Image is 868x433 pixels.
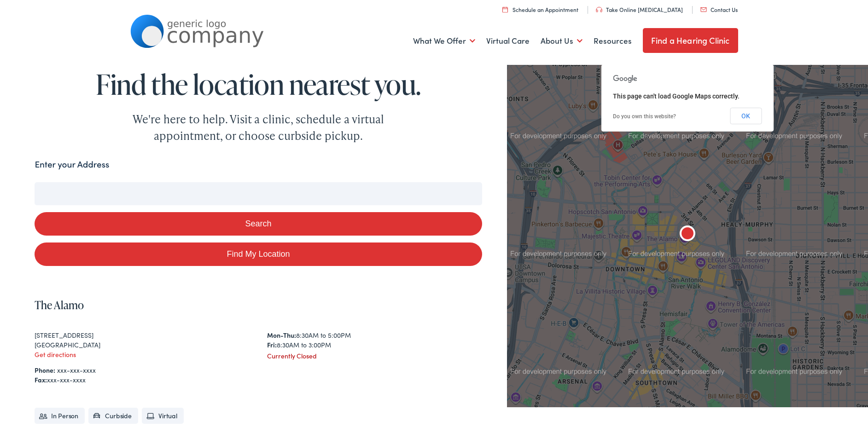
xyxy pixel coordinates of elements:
[700,7,707,12] img: utility icon
[613,92,740,100] span: This page can't load Google Maps correctly.
[594,24,632,58] a: Resources
[35,69,482,99] h1: Find the location nearest you.
[502,6,508,12] img: utility icon
[35,330,249,340] div: [STREET_ADDRESS]
[35,408,85,424] li: In Person
[700,6,738,13] a: Contact Us
[35,242,482,266] a: Find My Location
[35,375,482,385] div: xxx-xxx-xxxx
[730,108,762,124] button: OK
[486,24,530,58] a: Virtual Care
[35,350,76,359] a: Get directions
[267,340,277,349] strong: Fri:
[267,330,482,350] div: 8:30AM to 5:00PM 8:30AM to 3:00PM
[613,113,676,120] a: Do you own this website?
[35,297,84,312] a: The Alamo
[35,212,482,236] button: Search
[267,351,482,361] div: Currently Closed
[111,111,406,144] div: We're here to help. Visit a clinic, schedule a virtual appointment, or choose curbside pickup.
[676,224,699,246] div: The Alamo
[35,182,482,205] input: Enter your address or zip code
[596,6,683,13] a: Take Online [MEDICAL_DATA]
[35,340,249,350] div: [GEOGRAPHIC_DATA]
[35,158,109,171] label: Enter your Address
[35,365,55,375] strong: Phone:
[35,375,47,384] strong: Fax:
[142,408,184,424] li: Virtual
[643,28,738,53] a: Find a Hearing Clinic
[413,24,475,58] a: What We Offer
[502,6,578,13] a: Schedule an Appointment
[541,24,583,58] a: About Us
[596,7,602,12] img: utility icon
[267,330,296,340] strong: Mon-Thu:
[88,408,138,424] li: Curbside
[57,365,96,375] a: xxx-xxx-xxxx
